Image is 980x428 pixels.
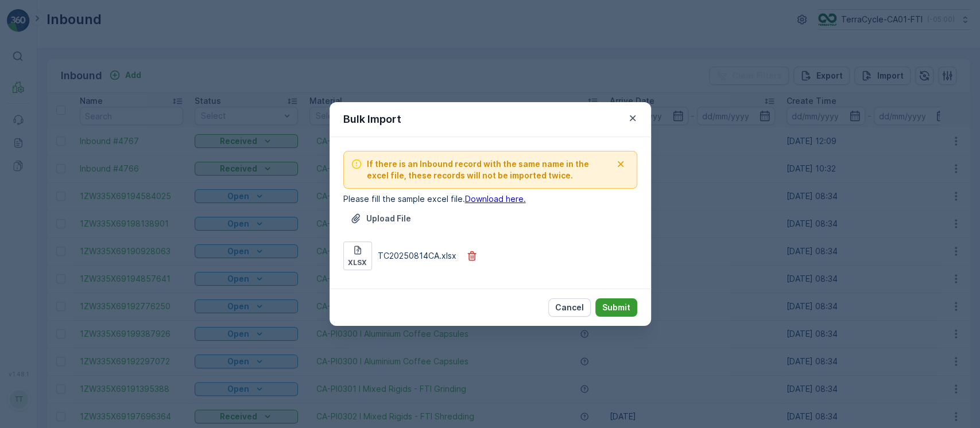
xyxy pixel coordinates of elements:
[555,302,584,313] p: Cancel
[366,213,411,224] p: Upload File
[343,209,418,228] button: Upload File
[602,302,630,313] p: Submit
[595,298,637,317] button: Submit
[343,111,401,127] p: Bulk Import
[548,298,591,317] button: Cancel
[465,194,526,204] a: Download here.
[367,158,611,181] span: If there is an Inbound record with the same name in the excel file, these records will not be imp...
[343,193,637,205] p: Please fill the sample excel file.
[378,250,456,262] p: TC20250814CA.xlsx
[348,258,367,267] p: xlsx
